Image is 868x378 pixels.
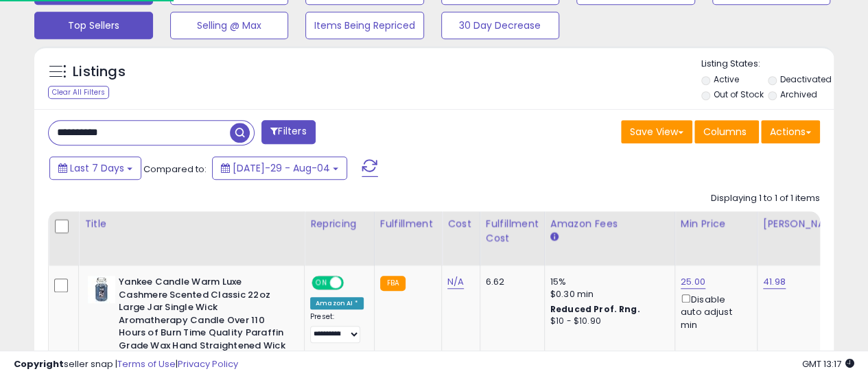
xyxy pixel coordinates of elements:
[380,217,436,231] div: Fulfillment
[34,12,153,39] button: Top Sellers
[117,357,176,370] a: Terms of Use
[550,217,669,231] div: Amazon Fees
[305,12,424,39] button: Items Being Repriced
[681,275,705,289] a: 25.00
[486,276,534,288] div: 6.62
[550,316,664,327] div: $10 - $10.90
[342,277,364,289] span: OFF
[143,163,207,176] span: Compared to:
[763,275,786,289] a: 41.98
[380,276,406,291] small: FBA
[233,161,330,175] span: [DATE]-29 - Aug-04
[681,292,747,331] div: Disable auto adjust min
[212,156,347,180] button: [DATE]-29 - Aug-04
[73,62,126,82] h5: Listings
[486,217,539,246] div: Fulfillment Cost
[310,312,364,343] div: Preset:
[701,58,834,71] p: Listing States:
[550,288,664,300] div: $0.30 min
[313,277,330,289] span: ON
[780,73,832,85] label: Deactivated
[119,276,285,355] b: Yankee Candle Warm Luxe Cashmere Scented Classic 22oz Large Jar Single Wick Aromatherapy Candle O...
[713,73,738,85] label: Active
[178,357,238,370] a: Privacy Policy
[621,120,692,143] button: Save View
[550,276,664,288] div: 15%
[310,217,368,231] div: Repricing
[84,217,298,231] div: Title
[88,276,115,303] img: 41a5fGD4OXL._SL40_.jpg
[713,88,763,100] label: Out of Stock
[310,297,364,309] div: Amazon AI *
[441,12,560,39] button: 30 Day Decrease
[694,120,759,143] button: Columns
[70,161,124,175] span: Last 7 Days
[170,12,289,39] button: Selling @ Max
[780,88,817,100] label: Archived
[14,358,238,371] div: seller snap | |
[14,357,64,370] strong: Copyright
[711,192,820,205] div: Displaying 1 to 1 of 1 items
[447,275,464,289] a: N/A
[48,86,109,99] div: Clear All Filters
[763,217,845,231] div: [PERSON_NAME]
[761,120,820,143] button: Actions
[49,156,141,180] button: Last 7 Days
[550,303,640,315] b: Reduced Prof. Rng.
[703,125,747,139] span: Columns
[550,231,559,244] small: Amazon Fees.
[681,217,751,231] div: Min Price
[802,357,854,370] span: 2025-08-12 13:17 GMT
[447,217,474,231] div: Cost
[261,120,315,144] button: Filters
